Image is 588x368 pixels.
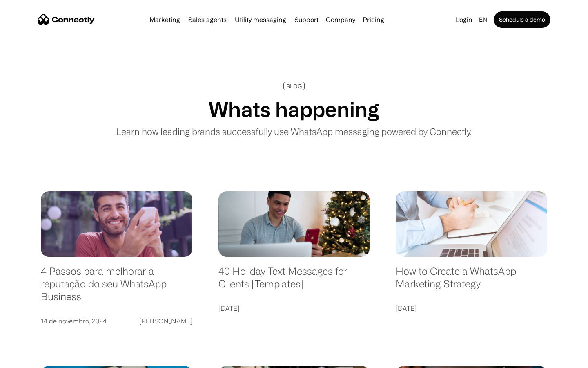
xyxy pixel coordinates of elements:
div: [DATE] [396,303,416,314]
a: Support [291,16,322,23]
p: Learn how leading brands successfully use WhatsApp messaging powered by Connectly. [116,125,472,138]
div: Company [326,14,355,25]
div: [PERSON_NAME] [139,315,192,327]
div: 14 de novembro, 2024 [41,315,107,327]
a: 4 Passos para melhorar a reputação do seu WhatsApp Business [41,265,192,311]
a: Utility messaging [232,16,290,23]
ul: Language list [16,354,49,365]
a: Marketing [146,16,183,23]
div: en [479,14,487,25]
a: Login [452,14,476,25]
a: Sales agents [185,16,230,23]
aside: Language selected: English [8,354,49,365]
div: [DATE] [218,303,239,314]
a: Schedule a demo [494,11,550,28]
div: BLOG [286,83,302,89]
h1: Whats happening [209,97,379,121]
a: Pricing [359,16,388,23]
a: 40 Holiday Text Messages for Clients [Templates] [218,265,370,298]
a: How to Create a WhatsApp Marketing Strategy [396,265,547,298]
